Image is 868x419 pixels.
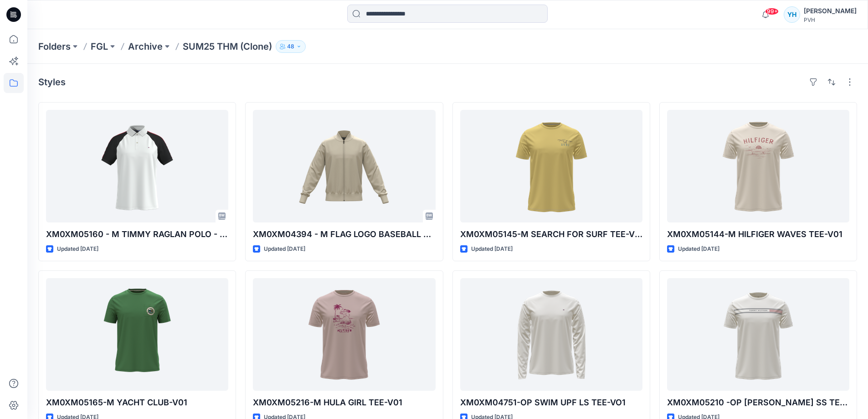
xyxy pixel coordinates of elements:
p: 48 [287,41,294,52]
p: XM0XM04394 - M FLAG LOGO BASEBALL ZIP THROUGH - V01 [253,228,435,241]
p: Updated [DATE] [678,244,719,254]
a: XM0XM05160 - M TIMMY RAGLAN POLO - V01 [46,110,228,222]
a: Folders [38,40,71,53]
p: XM0XM04751-OP SWIM UPF LS TEE-VO1 [460,396,642,409]
p: XM0XM05144-M HILFIGER WAVES TEE-V01 [667,228,849,241]
div: YH [784,6,800,23]
button: 48 [276,40,306,53]
p: XM0XM05165-M YACHT CLUB-V01 [46,396,228,409]
a: XM0XM05144-M HILFIGER WAVES TEE-V01 [667,110,849,222]
div: [PERSON_NAME] [804,5,857,16]
div: PVH [804,16,857,23]
span: 99+ [765,8,779,15]
p: XM0XM05216-M HULA GIRL TEE-V01 [253,396,435,409]
a: Archive [128,40,163,53]
h4: Styles [38,77,66,88]
p: Updated [DATE] [264,244,305,254]
a: XM0XM05216-M HULA GIRL TEE-V01 [253,278,435,391]
p: SUM25 THM (Clone) [183,40,272,53]
a: XM0XM04394 - M FLAG LOGO BASEBALL ZIP THROUGH - V01 [253,110,435,222]
a: XM0XM05210 -OP PAUL SS TEE-V01 [667,278,849,391]
a: XM0XM05145-M SEARCH FOR SURF TEE-V01 [460,110,642,222]
a: FGL [91,40,108,53]
p: XM0XM05160 - M TIMMY RAGLAN POLO - V01 [46,228,228,241]
p: Updated [DATE] [57,244,98,254]
a: XM0XM04751-OP SWIM UPF LS TEE-VO1 [460,278,642,391]
a: XM0XM05165-M YACHT CLUB-V01 [46,278,228,391]
p: Updated [DATE] [471,244,513,254]
p: XM0XM05145-M SEARCH FOR SURF TEE-V01 [460,228,642,241]
p: XM0XM05210 -OP [PERSON_NAME] SS TEE-V01 [667,396,849,409]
